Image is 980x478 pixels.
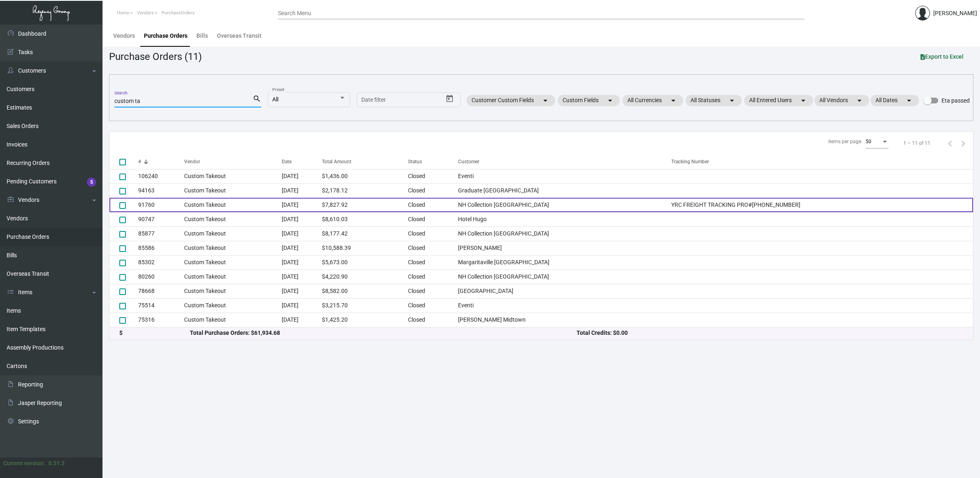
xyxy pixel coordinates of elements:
[866,139,871,144] span: 50
[322,183,408,198] td: $2,178.12
[605,96,615,105] mat-icon: arrow_drop_down
[408,169,458,183] td: Closed
[941,96,970,105] span: Eta passed
[138,241,184,255] td: 85586
[196,32,208,40] div: Bills
[138,298,184,313] td: 75514
[144,32,187,40] div: Purchase Orders
[671,198,973,212] td: YRC FREIGHT TRACKING PRO#[PHONE_NUMBER]
[408,183,458,198] td: Closed
[361,97,387,103] input: Start date
[282,255,322,270] td: [DATE]
[577,329,963,337] div: Total Credits: $0.00
[957,137,970,150] button: Next page
[921,53,964,60] span: Export to Excel
[944,137,957,150] button: Previous page
[184,270,282,284] td: Custom Takeout
[443,92,456,105] button: Open calendar
[282,183,322,198] td: [DATE]
[871,95,919,106] mat-chip: All Dates
[184,313,282,327] td: Custom Takeout
[184,241,282,255] td: Custom Takeout
[184,255,282,270] td: Custom Takeout
[668,96,678,105] mat-icon: arrow_drop_down
[138,284,184,298] td: 78668
[138,226,184,241] td: 85877
[282,241,322,255] td: [DATE]
[322,241,408,255] td: $10,588.39
[458,212,672,226] td: Hotel Hugo
[322,158,408,165] div: Total Amount
[138,169,184,183] td: 106240
[467,95,555,106] mat-chip: Customer Custom Fields
[184,298,282,313] td: Custom Takeout
[322,158,351,165] div: Total Amount
[48,459,65,468] div: 0.51.2
[282,169,322,183] td: [DATE]
[458,158,672,165] div: Customer
[253,94,261,104] mat-icon: search
[109,49,202,64] div: Purchase Orders (11)
[408,241,458,255] td: Closed
[914,49,970,64] button: Export to Excel
[322,198,408,212] td: $7,827.92
[184,158,282,165] div: Vendor
[458,183,672,198] td: Graduate [GEOGRAPHIC_DATA]
[217,32,262,40] div: Overseas Transit
[282,284,322,298] td: [DATE]
[408,298,458,313] td: Closed
[138,158,184,165] div: #
[138,212,184,226] td: 90747
[272,96,278,103] span: All
[322,284,408,298] td: $8,582.00
[184,183,282,198] td: Custom Takeout
[903,140,930,147] div: 1 – 11 of 11
[744,95,813,106] mat-chip: All Entered Users
[622,95,683,106] mat-chip: All Currencies
[190,329,577,337] div: Total Purchase Orders: $61,934.68
[322,212,408,226] td: $8,610.03
[184,212,282,226] td: Custom Takeout
[458,241,672,255] td: [PERSON_NAME]
[184,284,282,298] td: Custom Takeout
[113,32,135,40] div: Vendors
[458,284,672,298] td: [GEOGRAPHIC_DATA]
[458,298,672,313] td: Eventi
[282,212,322,226] td: [DATE]
[458,313,672,327] td: [PERSON_NAME] Midtown
[558,95,620,106] mat-chip: Custom Fields
[184,169,282,183] td: Custom Takeout
[394,97,433,103] input: End date
[814,95,869,106] mat-chip: All Vendors
[282,198,322,212] td: [DATE]
[138,270,184,284] td: 80260
[671,158,709,165] div: Tracking Number
[282,158,292,165] div: Date
[798,96,808,105] mat-icon: arrow_drop_down
[408,212,458,226] td: Closed
[904,96,914,105] mat-icon: arrow_drop_down
[322,298,408,313] td: $3,215.70
[137,10,154,16] span: Vendors
[408,158,458,165] div: Status
[282,270,322,284] td: [DATE]
[282,298,322,313] td: [DATE]
[671,158,973,165] div: Tracking Number
[866,139,889,145] mat-select: Items per page:
[322,169,408,183] td: $1,436.00
[322,313,408,327] td: $1,425.20
[282,226,322,241] td: [DATE]
[162,10,195,16] span: PurchaseOrders
[138,158,141,165] div: #
[408,226,458,241] td: Closed
[184,198,282,212] td: Custom Takeout
[322,255,408,270] td: $5,673.00
[408,313,458,327] td: Closed
[686,95,742,106] mat-chip: All Statuses
[408,270,458,284] td: Closed
[117,10,129,16] span: Home
[458,198,672,212] td: NH Collection [GEOGRAPHIC_DATA]
[458,169,672,183] td: Eventi
[184,226,282,241] td: Custom Takeout
[408,158,422,165] div: Status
